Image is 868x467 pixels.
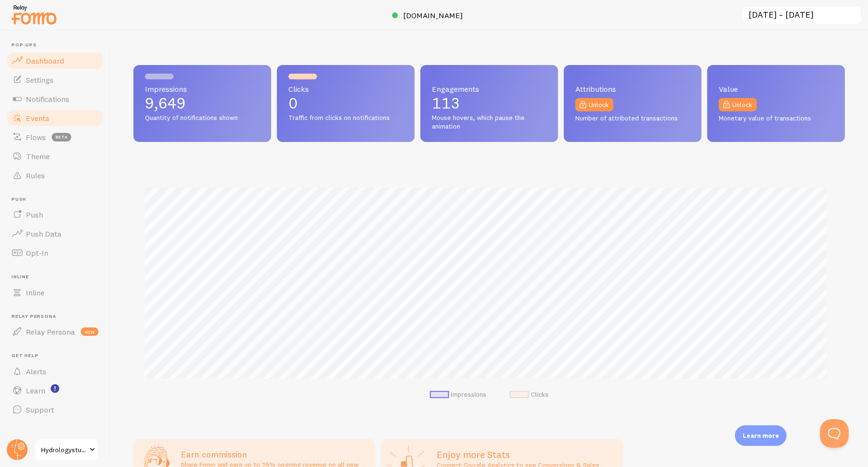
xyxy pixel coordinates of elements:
[432,85,547,93] span: Engagements
[41,444,87,456] span: Hydrologystudio
[743,431,779,440] p: Learn more
[26,229,62,239] span: Push Data
[6,109,104,128] a: Events
[26,132,46,142] span: Flows
[6,70,104,89] a: Settings
[26,367,46,376] span: Alerts
[510,391,549,399] li: Clicks
[26,56,64,65] span: Dashboard
[575,85,690,93] span: Attributions
[181,449,370,460] h3: Earn commission
[10,2,58,27] img: fomo-relay-logo-orange.svg
[719,98,757,111] a: Unlock
[26,405,54,414] span: Support
[34,438,99,461] a: Hydrologystudio
[26,171,45,180] span: Rules
[11,314,104,320] span: Relay Persona
[6,224,104,243] a: Push Data
[52,133,71,141] span: beta
[26,248,48,258] span: Opt-In
[6,362,104,381] a: Alerts
[6,51,104,70] a: Dashboard
[145,85,260,93] span: Impressions
[26,288,44,297] span: Inline
[26,386,45,395] span: Learn
[820,419,849,448] iframe: Help Scout Beacon - Open
[26,152,50,161] span: Theme
[6,205,104,224] a: Push
[735,425,787,446] div: Learn more
[288,96,403,111] p: 0
[575,98,614,111] a: Unlock
[11,42,104,48] span: Pop-ups
[145,114,260,122] span: Quantity of notifications shown
[11,353,104,359] span: Get Help
[81,327,99,336] span: new
[26,75,54,85] span: Settings
[432,114,547,130] span: Mouse hovers, which pause the animation
[11,196,104,203] span: Push
[575,114,690,123] span: Number of attributed transactions
[6,243,104,262] a: Opt-In
[6,322,104,341] a: Relay Persona new
[6,400,104,419] a: Support
[6,147,104,166] a: Theme
[26,113,49,123] span: Events
[6,283,104,302] a: Inline
[288,114,403,122] span: Traffic from clicks on notifications
[430,391,487,399] li: Impressions
[6,381,104,400] a: Learn
[6,128,104,147] a: Flows beta
[437,448,617,461] h2: Enjoy more Stats
[288,85,403,93] span: Clicks
[719,85,834,93] span: Value
[26,94,69,104] span: Notifications
[51,384,59,393] svg: <p>Watch New Feature Tutorials!</p>
[26,210,43,219] span: Push
[6,89,104,109] a: Notifications
[11,274,104,280] span: Inline
[26,327,75,337] span: Relay Persona
[6,166,104,185] a: Rules
[432,96,547,111] p: 113
[145,96,260,111] p: 9,649
[719,114,834,123] span: Monetary value of transactions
